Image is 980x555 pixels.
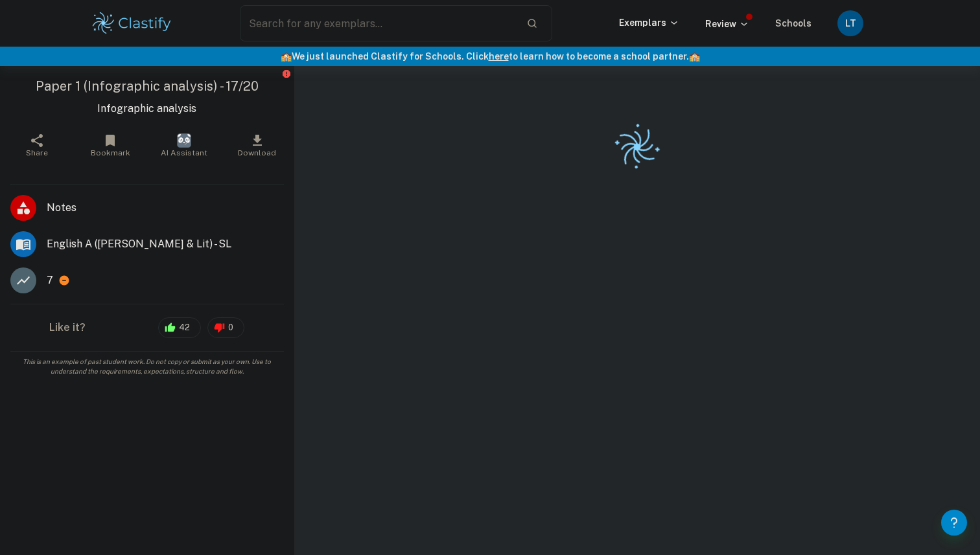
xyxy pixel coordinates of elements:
input: Search for any exemplars... [240,5,516,41]
p: Review [705,17,749,31]
div: 42 [158,317,201,338]
button: Help and Feedback [941,510,967,536]
div: 0 [207,317,244,338]
h1: Paper 1 (Infographic analysis) - 17/20 [10,76,284,96]
span: This is an example of past student work. Do not copy or submit as your own. Use to understand the... [5,357,289,376]
span: Notes [47,200,284,216]
img: Clastify logo [605,115,669,179]
button: Report issue [282,69,292,78]
span: AI Assistant [161,148,207,157]
a: here [489,51,509,62]
a: Schools [775,18,811,28]
span: 🏫 [689,51,700,62]
span: 0 [221,321,240,334]
p: Exemplars [619,16,679,30]
img: AI Assistant [177,133,191,148]
span: Download [238,148,276,157]
h6: Like it? [49,320,86,335]
span: English A ([PERSON_NAME] & Lit) - SL [47,236,284,252]
h6: We just launched Clastify for Schools. Click to learn how to become a school partner. [3,49,977,63]
span: 42 [172,321,197,334]
button: AI Assistant [147,127,220,163]
span: 🏫 [281,51,292,62]
span: Bookmark [91,148,130,157]
p: 7 [47,273,53,288]
button: Download [220,127,294,163]
h6: LT [843,16,858,30]
span: Share [26,148,48,157]
p: Infographic analysis [10,101,284,117]
button: LT [837,10,863,36]
button: Bookmark [73,127,146,163]
img: Clastify logo [91,10,173,36]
